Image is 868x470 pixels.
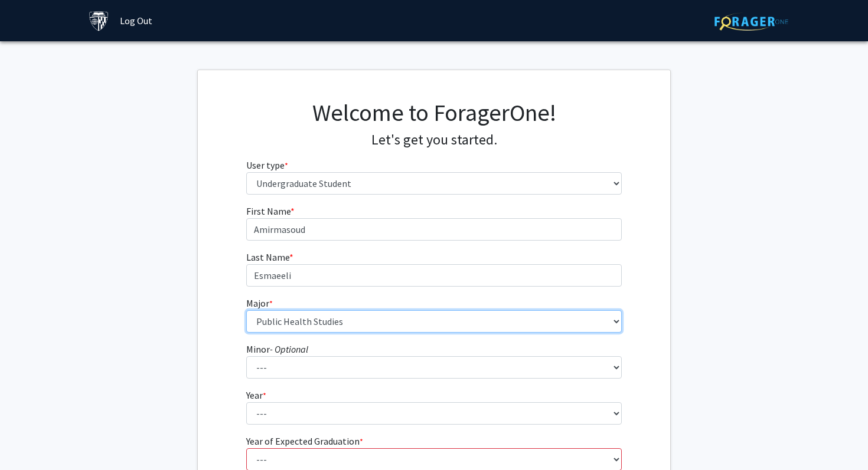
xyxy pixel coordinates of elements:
[714,12,788,31] img: ForagerOne Logo
[246,158,288,172] label: User type
[270,343,308,355] i: - Optional
[9,417,50,461] iframe: Chat
[246,388,266,402] label: Year
[89,11,109,31] img: Johns Hopkins University Logo
[246,205,291,217] span: First Name
[246,98,622,127] h1: Welcome to ForagerOne!
[246,296,273,310] label: Major
[246,132,622,149] h4: Let's get you started.
[246,434,363,448] label: Year of Expected Graduation
[246,342,308,356] label: Minor
[246,251,289,263] span: Last Name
